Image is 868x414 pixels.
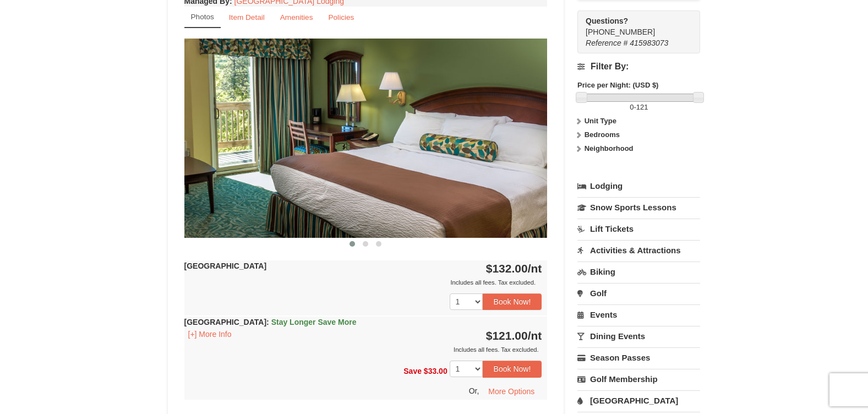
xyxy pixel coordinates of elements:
a: Dining Events [577,326,700,346]
span: $33.00 [424,367,447,375]
button: [+] More Info [184,328,236,340]
strong: Questions? [586,17,628,25]
strong: [GEOGRAPHIC_DATA] [184,262,267,270]
span: /nt [528,329,542,342]
h4: Filter By: [577,62,700,72]
a: [GEOGRAPHIC_DATA] [577,390,700,411]
a: Golf Membership [577,369,700,389]
span: 121 [636,103,648,111]
a: Lodging [577,176,700,196]
div: Includes all fees. Tax excluded. [184,344,542,355]
small: Item Detail [229,13,265,21]
a: Photos [184,7,221,28]
strong: Bedrooms [585,130,620,139]
button: More Options [481,383,542,400]
small: Policies [328,13,354,21]
span: [PHONE_NUMBER] [586,15,680,36]
strong: [GEOGRAPHIC_DATA] [184,318,357,326]
a: Snow Sports Lessons [577,197,700,217]
span: Save [403,367,422,375]
strong: $132.00 [486,262,542,275]
span: : [266,318,269,326]
a: Lift Tickets [577,219,700,239]
div: Includes all fees. Tax excluded. [184,277,542,288]
span: /nt [528,262,542,275]
span: Stay Longer Save More [271,318,357,326]
span: 0 [630,103,634,111]
a: Amenities [273,7,320,28]
span: Or, [469,386,479,395]
a: Biking [577,262,700,282]
a: Events [577,304,700,325]
small: Photos [191,13,214,21]
span: $121.00 [486,329,528,342]
small: Amenities [280,13,313,21]
a: Golf [577,283,700,303]
label: - [577,102,700,113]
button: Book Now! [483,361,542,377]
span: Reference # [586,39,627,47]
a: Policies [321,7,361,28]
strong: Unit Type [585,117,616,125]
strong: Neighborhood [585,144,634,152]
span: 415983073 [630,39,668,47]
a: Activities & Attractions [577,240,700,260]
a: Item Detail [222,7,272,28]
img: 18876286-36-6bbdb14b.jpg [184,39,548,237]
strong: Price per Night: (USD $) [577,81,658,89]
button: Book Now! [483,293,542,310]
a: Season Passes [577,347,700,368]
